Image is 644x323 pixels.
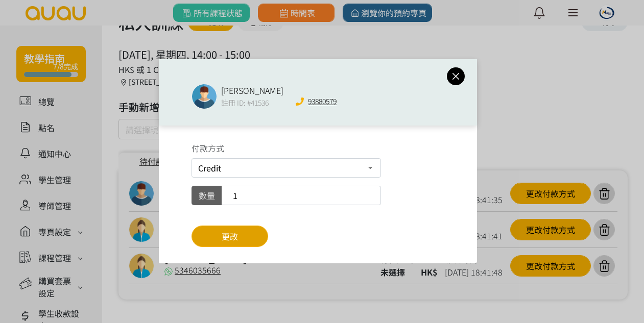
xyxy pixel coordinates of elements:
[192,142,224,154] label: 付款方式
[192,84,283,109] a: [PERSON_NAME] 註冊 ID: #41536
[296,95,337,107] a: 93880579
[222,230,238,242] span: 更改
[221,96,283,109] span: 註冊 ID: #41536
[199,189,215,202] span: 數量
[192,226,268,247] button: 更改
[221,85,283,96] div: [PERSON_NAME]
[308,95,337,107] span: 93880579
